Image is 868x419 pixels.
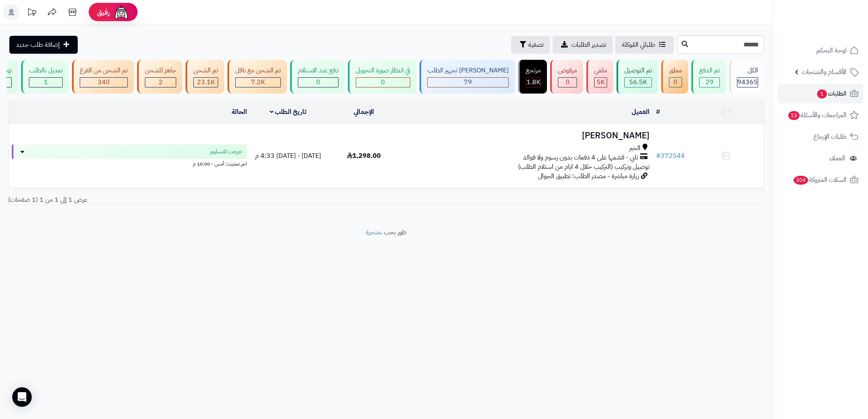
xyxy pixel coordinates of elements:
a: الطلبات1 [778,84,863,103]
span: زيارة مباشرة - مصدر الطلب: تطبيق الجوال [538,171,639,181]
a: تم الشحن 23.1K [184,60,226,94]
span: خرجت للتسليم [210,148,242,156]
a: الحالة [232,107,247,117]
a: تم الشحن من الفرع 340 [70,60,136,94]
a: تم الدفع 29 [690,60,728,94]
div: ملغي [594,66,607,75]
h3: [PERSON_NAME] [404,131,649,140]
div: 79 [428,78,508,87]
a: إضافة طلب جديد [9,36,78,54]
span: 0 [316,77,320,87]
div: 23078 [194,78,218,87]
a: الكل94365 [728,60,766,94]
span: توصيل وتركيب (التركيب خلال 4 ايام من استلام الطلب) [518,162,649,172]
a: طلباتي المُوكلة [615,36,674,54]
span: 1 [817,89,827,98]
div: 1 [29,78,62,87]
span: 0 [673,77,678,87]
a: دفع عند الاستلام 0 [289,60,346,94]
span: 0 [566,77,570,87]
div: 29 [700,78,719,87]
a: العملاء [778,148,863,168]
span: 5K [597,77,605,87]
a: مرتجع 1.8K [516,60,549,94]
div: تم التوصيل [624,66,652,75]
a: مرفوض 0 [549,60,585,94]
div: [PERSON_NAME] تجهيز الطلب [427,66,509,75]
a: تاريخ الطلب [270,107,307,117]
a: تحديثات المنصة [22,4,42,22]
a: تعديل بالطلب 1 [20,60,70,94]
span: [DATE] - [DATE] 4:33 م [255,151,321,161]
div: مرفوض [558,66,577,75]
span: إضافة طلب جديد [16,40,60,50]
div: تم الشحن من الفرع [80,66,128,75]
span: السلات المتروكة [793,174,846,185]
a: ملغي 5K [585,60,615,94]
a: # [656,107,660,117]
span: 340 [98,77,110,87]
span: 2 [159,77,163,87]
div: معلق [669,66,682,75]
span: 1,298.00 [347,151,381,161]
div: في انتظار صورة التحويل [356,66,410,75]
span: # [656,151,660,161]
div: تم الدفع [699,66,720,75]
div: عرض 1 إلى 1 من 1 (1 صفحات) [2,195,386,205]
a: طلبات الإرجاع [778,127,863,146]
div: الكل [737,66,758,75]
a: في انتظار صورة التحويل 0 [346,60,418,94]
span: 7.2K [251,77,265,87]
span: طلباتي المُوكلة [622,40,655,50]
span: لوحة التحكم [816,45,846,56]
div: جاهز للشحن [145,66,176,75]
span: 1.8K [527,77,540,87]
a: #372544 [656,151,685,161]
a: تم التوصيل 56.5K [615,60,660,94]
a: [PERSON_NAME] تجهيز الطلب 79 [418,60,516,94]
div: تعديل بالطلب [29,66,63,75]
span: 79 [464,77,472,87]
img: ai-face.png [113,4,129,20]
span: 13 [788,111,800,120]
div: 4954 [595,78,607,87]
div: دفع عند الاستلام [298,66,339,75]
span: المراجعات والأسئلة [787,109,846,121]
span: 23.1K [197,77,215,87]
a: الإجمالي [354,107,374,117]
span: طلبات الإرجاع [813,131,846,142]
a: لوحة التحكم [778,41,863,60]
button: تصفية [511,36,550,54]
span: الطلبات [816,88,846,99]
a: السلات المتروكة304 [778,170,863,190]
div: 1806 [526,78,540,87]
div: 2 [145,78,176,87]
div: اخر تحديث: أمس - 10:00 م [12,159,247,168]
span: تابي - قسّمها على 4 دفعات بدون رسوم ولا فوائد [523,153,638,162]
div: مرتجع [526,66,541,75]
div: 56466 [625,78,652,87]
a: معلق 0 [660,60,690,94]
img: logo-2.png [813,20,860,37]
span: الأقسام والمنتجات [802,66,846,78]
div: 0 [669,78,682,87]
span: رفيق [97,7,110,17]
a: تم الشحن مع ناقل 7.2K [226,60,289,94]
div: تم الشحن [193,66,218,75]
div: Open Intercom Messenger [12,387,32,407]
a: جاهز للشحن 2 [136,60,184,94]
span: العملاء [829,153,845,164]
span: 304 [794,176,809,185]
span: الخبر [629,144,641,153]
span: 29 [706,77,714,87]
a: العميل [632,107,649,117]
div: 7223 [236,78,280,87]
span: تصدير الطلبات [571,40,606,50]
div: 340 [80,78,127,87]
div: 0 [298,78,338,87]
a: متجرة [366,227,380,237]
span: 94365 [737,77,758,87]
span: 0 [381,77,385,87]
span: 1 [44,77,48,87]
a: تصدير الطلبات [553,36,613,54]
